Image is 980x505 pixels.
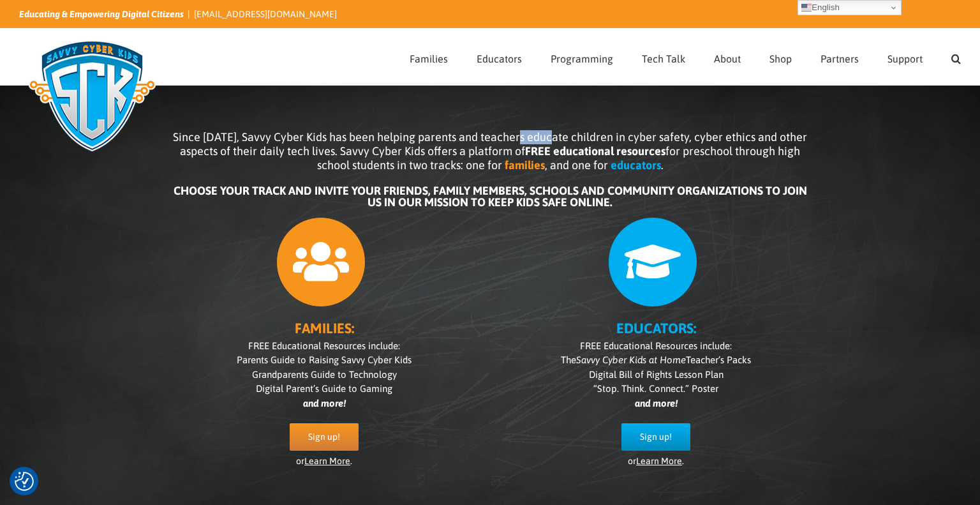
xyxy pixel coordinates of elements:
[237,354,412,365] span: Parents Guide to Raising Savvy Cyber Kids
[15,472,34,491] img: Revisit consent button
[551,54,613,64] span: Programming
[820,29,859,85] a: Partners
[769,29,792,85] a: Shop
[410,54,448,64] span: Families
[505,158,545,172] b: families
[174,184,807,209] b: CHOOSE YOUR TRACK AND INVITE YOUR FRIENDS, FAMILY MEMBERS, SCHOOLS AND COMMUNITY ORGANIZATIONS TO...
[296,456,352,466] span: or .
[593,383,718,394] span: “Stop. Think. Connect.” Poster
[477,54,522,64] span: Educators
[636,456,682,466] a: Learn More
[295,320,354,336] b: FAMILIES:
[887,54,923,64] span: Support
[576,354,686,365] i: Savvy Cyber Kids at Home
[19,9,184,19] i: Educating & Empowering Digital Citizens
[801,3,812,13] img: en
[252,369,397,380] span: Grandparents Guide to Technology
[589,369,724,380] span: Digital Bill of Rights Lesson Plan
[642,29,685,85] a: Tech Talk
[304,456,350,466] a: Learn More
[290,423,359,451] a: Sign up!
[19,32,165,160] img: Savvy Cyber Kids Logo
[769,54,792,64] span: Shop
[611,158,661,172] b: educators
[248,340,400,351] span: FREE Educational Resources include:
[661,158,664,172] span: .
[551,29,613,85] a: Programming
[628,456,684,466] span: or .
[545,158,608,172] span: , and one for
[410,29,961,85] nav: Main Menu
[15,472,34,491] button: Consent Preferences
[308,432,340,442] span: Sign up!
[635,398,678,409] i: and more!
[714,54,741,64] span: About
[477,29,522,85] a: Educators
[820,54,859,64] span: Partners
[303,398,346,409] i: and more!
[256,383,392,394] span: Digital Parent’s Guide to Gaming
[887,29,923,85] a: Support
[194,9,337,19] a: [EMAIL_ADDRESS][DOMAIN_NAME]
[525,144,665,158] b: FREE educational resources
[561,354,751,365] span: The Teacher’s Packs
[642,54,685,64] span: Tech Talk
[621,423,690,451] a: Sign up!
[714,29,741,85] a: About
[580,340,732,351] span: FREE Educational Resources include:
[410,29,448,85] a: Families
[640,432,672,442] span: Sign up!
[951,29,961,85] a: Search
[616,320,696,336] b: EDUCATORS:
[173,130,807,172] span: Since [DATE], Savvy Cyber Kids has been helping parents and teachers educate children in cyber sa...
